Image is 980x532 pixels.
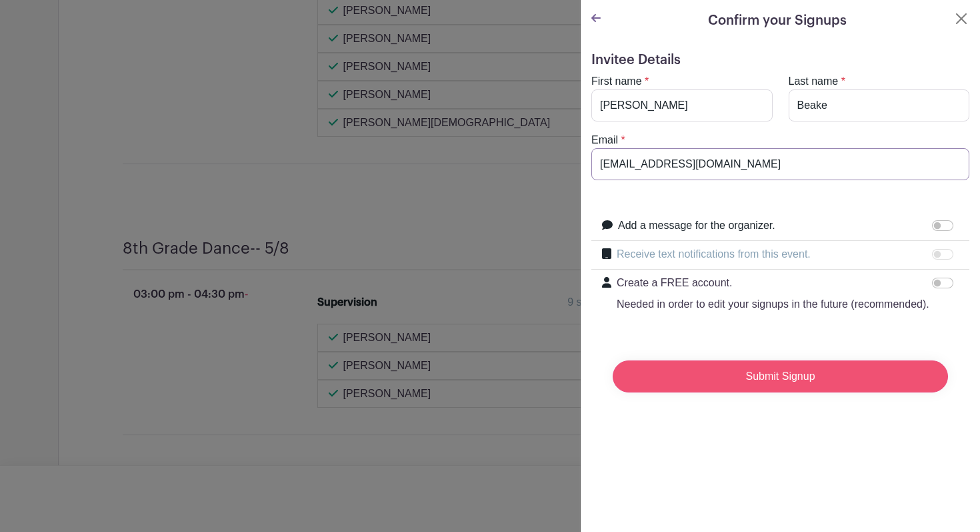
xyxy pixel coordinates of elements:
[591,132,618,148] label: Email
[591,73,642,89] label: First name
[617,296,929,312] p: Needed in order to edit your signups in the future (recommended).
[613,360,948,392] input: Submit Signup
[953,11,969,27] button: Close
[618,218,775,234] label: Add a message for the organizer.
[591,52,969,68] h5: Invitee Details
[617,246,811,262] label: Receive text notifications from this event.
[617,275,929,291] p: Create a FREE account.
[708,11,847,31] h5: Confirm your Signups
[789,73,839,89] label: Last name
